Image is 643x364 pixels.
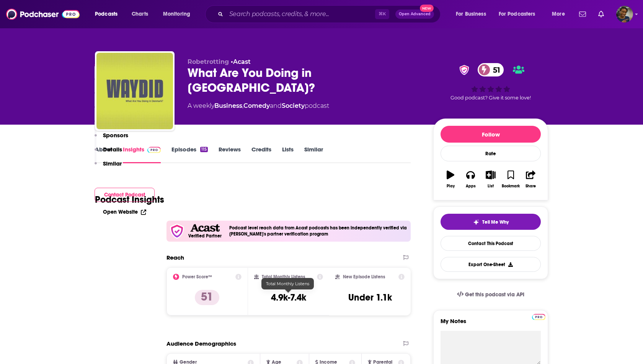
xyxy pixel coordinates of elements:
[595,8,607,21] a: Show notifications dropdown
[616,6,633,23] img: User Profile
[616,6,633,23] button: Show profile menu
[460,166,480,193] button: Apps
[170,224,184,239] img: verfied icon
[195,290,219,305] p: 51
[488,184,494,188] div: List
[450,8,496,20] button: open menu
[348,292,392,303] h3: Under 1.1k
[532,314,545,320] img: Podchaser Pro
[96,53,173,129] img: What Are You Doing in Denmark?
[525,184,536,188] div: Share
[521,166,541,193] button: Share
[103,146,122,153] p: Details
[132,9,148,19] span: Charts
[95,188,155,202] button: Contact Podcast
[547,8,574,20] button: open menu
[343,274,385,279] h2: New Episode Listens
[166,254,184,261] h2: Reach
[188,101,329,110] div: A weekly podcast
[270,102,282,109] span: and
[6,7,80,21] img: Podchaser - Follow, Share and Rate Podcasts
[499,9,535,19] span: For Podcasters
[158,8,200,20] button: open menu
[266,281,309,286] span: Total Monthly Listens
[473,219,479,225] img: tell me why sparkle
[163,9,190,19] span: Monitoring
[485,63,504,76] span: 51
[441,317,541,331] label: My Notes
[616,6,633,23] span: Logged in as sabrinajohnson
[171,146,208,163] a: Episodes115
[552,9,565,19] span: More
[457,65,472,75] img: verified Badge
[229,225,408,237] h4: Podcast level reach data from Acast podcasts has been independently verified via [PERSON_NAME]'s ...
[450,95,531,101] span: Good podcast? Give it some love!
[188,58,229,65] span: Robetrotting
[271,292,306,303] h3: 4.9k-7.4k
[501,166,521,193] button: Bookmark
[127,8,153,20] a: Charts
[478,63,504,76] a: 51
[441,126,541,143] button: Follow
[282,146,294,163] a: Lists
[395,10,434,19] button: Open AdvancedNew
[466,184,476,188] div: Apps
[95,9,118,19] span: Podcasts
[103,209,146,215] a: Open Website
[262,274,305,279] h2: Total Monthly Listens
[95,160,122,174] button: Similar
[441,146,541,161] div: Rate
[182,274,212,279] h2: Power Score™
[532,313,545,320] a: Pro website
[482,219,509,225] span: Tell Me Why
[447,184,455,188] div: Play
[233,58,251,65] a: Acast
[212,5,448,23] div: Search podcasts, credits, & more...
[282,102,305,109] a: Society
[441,214,541,230] button: tell me why sparkleTell Me Why
[166,340,236,347] h2: Audience Demographics
[214,102,242,109] a: Business
[441,257,541,272] button: Export One-Sheet
[90,8,127,20] button: open menu
[481,166,501,193] button: List
[103,160,122,167] p: Similar
[441,236,541,251] a: Contact This Podcast
[433,58,548,106] div: verified Badge51Good podcast? Give it some love!
[304,146,323,163] a: Similar
[219,146,241,163] a: Reviews
[441,166,460,193] button: Play
[420,5,434,12] span: New
[200,147,208,152] div: 115
[451,285,530,304] a: Get this podcast via API
[375,9,389,19] span: ⌘ K
[226,8,375,20] input: Search podcasts, credits, & more...
[231,58,251,65] span: •
[456,9,486,19] span: For Business
[190,224,219,232] img: Acast
[494,8,547,20] button: open menu
[399,12,431,16] span: Open Advanced
[95,146,122,160] button: Details
[251,146,271,163] a: Credits
[465,291,524,298] span: Get this podcast via API
[576,8,589,21] a: Show notifications dropdown
[243,102,270,109] a: Comedy
[242,102,243,109] span: ,
[188,234,222,238] h5: Verified Partner
[502,184,520,188] div: Bookmark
